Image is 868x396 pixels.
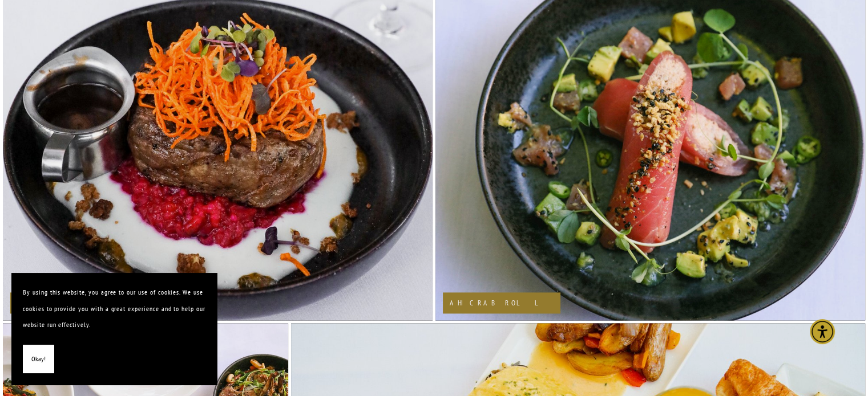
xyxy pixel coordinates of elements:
[23,345,54,374] button: Okay!
[11,273,217,385] section: Cookie banner
[450,299,554,307] h2: AHI CRAB ROLL
[810,319,835,344] div: Accessibility Menu
[31,351,46,368] span: Okay!
[23,284,205,333] p: By using this website, you agree to our use of cookies. We use cookies to provide you with a grea...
